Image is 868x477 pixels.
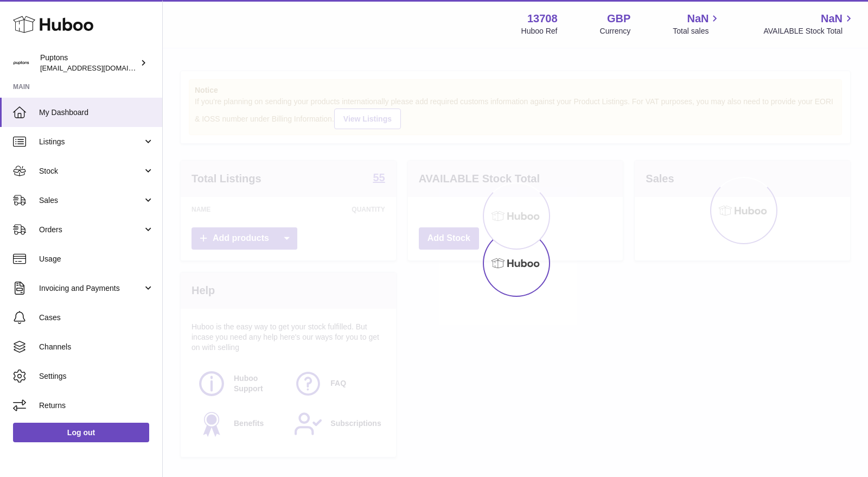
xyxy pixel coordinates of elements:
[39,283,143,294] span: Invoicing and Payments
[527,11,558,26] strong: 13708
[521,26,558,36] div: Huboo Ref
[39,195,143,206] span: Sales
[763,11,855,36] a: NaN AVAILABLE Stock Total
[39,313,154,323] span: Cases
[39,254,154,264] span: Usage
[40,63,159,72] span: [EMAIL_ADDRESS][DOMAIN_NAME]
[13,55,29,71] img: hello@puptons.com
[600,26,631,36] div: Currency
[39,137,143,147] span: Listings
[673,11,721,36] a: NaN Total sales
[821,11,843,26] span: NaN
[39,166,143,176] span: Stock
[763,26,855,36] span: AVAILABLE Stock Total
[39,371,154,381] span: Settings
[39,342,154,352] span: Channels
[13,423,149,442] a: Log out
[39,225,143,235] span: Orders
[673,26,721,36] span: Total sales
[40,53,138,73] div: Puptons
[39,400,154,411] span: Returns
[39,107,154,118] span: My Dashboard
[687,11,709,26] span: NaN
[607,11,630,26] strong: GBP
